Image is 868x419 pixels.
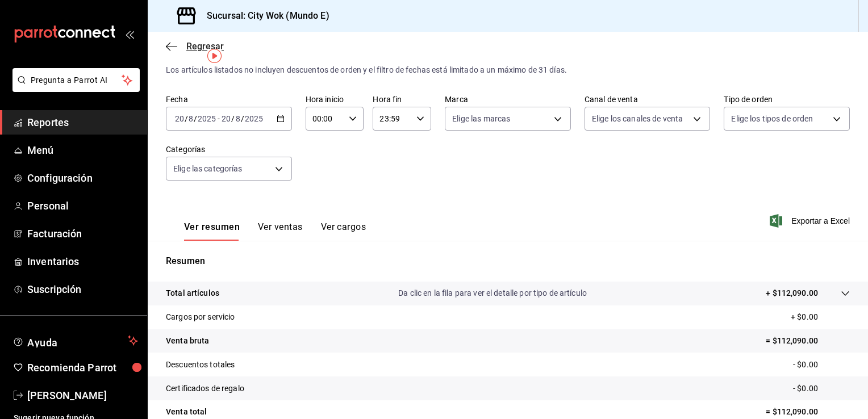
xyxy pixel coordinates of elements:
span: Elige las marcas [452,113,510,124]
span: Elige las categorías [173,163,243,174]
input: -- [188,114,194,123]
span: / [185,114,188,123]
p: Total artículos [166,287,219,299]
span: Inventarios [27,254,138,269]
label: Hora inicio [306,95,364,103]
img: Tooltip marker [207,49,222,63]
p: - $0.00 [793,383,850,395]
div: navigation tabs [184,221,366,241]
input: ---- [244,114,264,123]
button: Regresar [166,41,224,52]
span: Suscripción [27,282,138,297]
button: Ver cargos [321,221,366,241]
span: Facturación [27,226,138,241]
span: Ayuda [27,334,123,347]
input: -- [174,114,185,123]
button: Exportar a Excel [772,214,850,228]
p: Resumen [166,254,850,268]
label: Tipo de orden [724,95,850,103]
label: Hora fin [373,95,431,103]
span: Elige los tipos de orden [731,113,813,124]
label: Marca [445,95,571,103]
p: + $0.00 [791,311,850,323]
p: Descuentos totales [166,359,235,371]
a: Pregunta a Parrot AI [8,82,140,94]
span: Configuración [27,170,138,186]
p: = $112,090.00 [766,406,850,418]
label: Categorías [166,145,292,153]
span: Pregunta a Parrot AI [31,74,122,86]
span: - [218,114,220,123]
input: -- [235,114,241,123]
span: / [241,114,244,123]
div: Los artículos listados no incluyen descuentos de orden y el filtro de fechas está limitado a un m... [166,64,850,76]
input: ---- [197,114,216,123]
span: Elige los canales de venta [592,113,683,124]
p: Venta bruta [166,335,209,347]
label: Fecha [166,95,292,103]
p: Certificados de regalo [166,383,244,395]
p: Cargos por servicio [166,311,235,323]
span: / [194,114,197,123]
span: Reportes [27,115,138,130]
p: - $0.00 [793,359,850,371]
p: Venta total [166,406,207,418]
p: + $112,090.00 [766,287,818,299]
button: Pregunta a Parrot AI [12,68,140,92]
span: / [231,114,235,123]
p: = $112,090.00 [766,335,850,347]
button: Ver resumen [184,221,240,241]
button: Ver ventas [258,221,303,241]
span: Personal [27,198,138,213]
p: Da clic en la fila para ver el detalle por tipo de artículo [398,287,587,299]
span: Regresar [186,41,224,52]
span: Recomienda Parrot [27,360,138,375]
label: Canal de venta [585,95,711,103]
span: Menú [27,143,138,158]
span: [PERSON_NAME] [27,388,138,403]
h3: Sucursal: City Wok (Mundo E) [198,9,329,23]
button: open_drawer_menu [125,30,134,39]
input: -- [221,114,231,123]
